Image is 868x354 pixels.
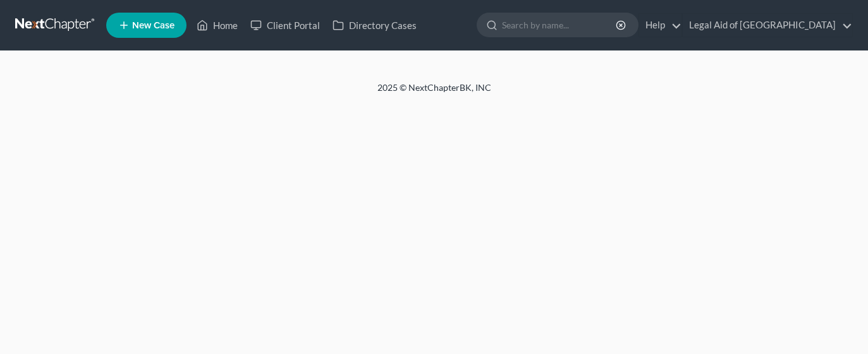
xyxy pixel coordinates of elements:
a: Legal Aid of [GEOGRAPHIC_DATA] [683,14,852,37]
a: Client Portal [244,14,326,37]
a: Directory Cases [326,14,423,37]
input: Search by name... [502,13,618,37]
div: 2025 © NextChapterBK, INC [74,81,795,104]
a: Home [190,14,244,37]
a: Help [639,14,682,37]
span: New Case [132,21,174,30]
